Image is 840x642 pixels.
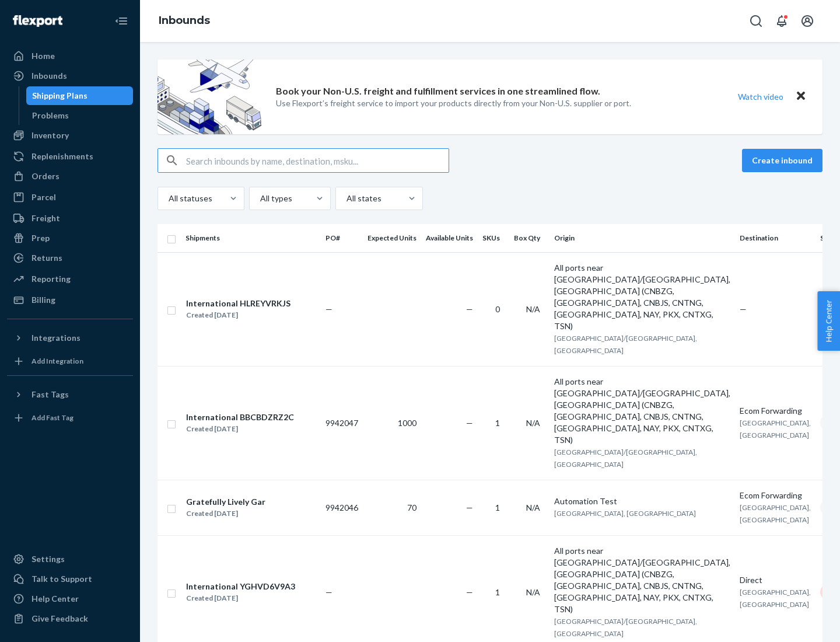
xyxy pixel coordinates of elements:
[407,503,416,512] span: 70
[321,480,363,535] td: 9942046
[32,170,60,182] div: Orders
[7,291,133,309] a: Billing
[13,15,62,27] img: Flexport logo
[7,352,133,371] a: Add Integration
[554,509,696,518] span: [GEOGRAPHIC_DATA], [GEOGRAPHIC_DATA]
[186,508,265,519] div: Created [DATE]
[793,88,808,105] button: Close
[466,503,473,512] span: —
[167,193,169,204] input: All statuses
[554,496,730,507] div: Automation Test
[7,67,133,85] a: Inbounds
[345,193,346,204] input: All states
[186,309,290,321] div: Created [DATE]
[554,376,730,446] div: All ports near [GEOGRAPHIC_DATA]/[GEOGRAPHIC_DATA], [GEOGRAPHIC_DATA] (CNBZG, [GEOGRAPHIC_DATA], ...
[7,589,133,608] a: Help Center
[7,249,133,267] a: Returns
[325,304,332,314] span: —
[32,389,69,400] div: Fast Tags
[740,405,811,417] div: Ecom Forwarding
[276,85,600,98] p: Book your Non-U.S. freight and fulfillment services in one streamlined flow.
[186,581,295,592] div: International YGHVD6V9A3
[259,193,260,204] input: All types
[32,90,87,102] div: Shipping Plans
[730,88,791,105] button: Watch video
[7,188,133,207] a: Parcel
[554,448,697,469] span: [GEOGRAPHIC_DATA]/[GEOGRAPHIC_DATA], [GEOGRAPHIC_DATA]
[321,224,363,252] th: PO#
[26,86,134,105] a: Shipping Plans
[7,147,133,166] a: Replenishments
[7,229,133,247] a: Prep
[159,14,210,27] a: Inbounds
[7,126,133,145] a: Inventory
[181,224,321,252] th: Shipments
[526,418,540,428] span: N/A
[32,613,88,624] div: Give Feedback
[186,592,295,604] div: Created [DATE]
[7,47,133,65] a: Home
[32,191,56,203] div: Parcel
[740,503,811,524] span: [GEOGRAPHIC_DATA], [GEOGRAPHIC_DATA]
[32,130,69,141] div: Inventory
[740,588,811,609] span: [GEOGRAPHIC_DATA], [GEOGRAPHIC_DATA]
[770,9,793,33] button: Open notifications
[110,9,133,33] button: Close Navigation
[495,503,500,512] span: 1
[32,553,65,565] div: Settings
[7,570,133,588] a: Talk to Support
[554,334,697,355] span: [GEOGRAPHIC_DATA]/[GEOGRAPHIC_DATA], [GEOGRAPHIC_DATA]
[32,212,60,224] div: Freight
[421,224,478,252] th: Available Units
[32,332,80,344] div: Integrations
[7,270,133,288] a: Reporting
[526,587,540,597] span: N/A
[32,232,50,244] div: Prep
[735,224,815,252] th: Destination
[744,9,768,33] button: Open Search Box
[549,224,735,252] th: Origin
[526,304,540,314] span: N/A
[32,110,69,121] div: Problems
[466,418,473,428] span: —
[7,385,133,404] button: Fast Tags
[740,304,747,314] span: —
[398,418,416,428] span: 1000
[363,224,421,252] th: Expected Units
[7,409,133,427] a: Add Fast Tag
[321,366,363,480] td: 9942047
[325,587,332,597] span: —
[32,252,62,264] div: Returns
[186,149,449,172] input: Search inbounds by name, destination, msku...
[817,291,840,351] button: Help Center
[740,574,811,586] div: Direct
[32,50,55,62] div: Home
[478,224,509,252] th: SKUs
[466,304,473,314] span: —
[796,9,819,33] button: Open account menu
[740,418,811,439] span: [GEOGRAPHIC_DATA], [GEOGRAPHIC_DATA]
[26,106,134,125] a: Problems
[32,413,73,423] div: Add Fast Tag
[7,329,133,347] button: Integrations
[276,97,631,109] p: Use Flexport’s freight service to import your products directly from your Non-U.S. supplier or port.
[32,573,92,585] div: Talk to Support
[7,209,133,228] a: Freight
[32,151,93,162] div: Replenishments
[554,262,730,332] div: All ports near [GEOGRAPHIC_DATA]/[GEOGRAPHIC_DATA], [GEOGRAPHIC_DATA] (CNBZG, [GEOGRAPHIC_DATA], ...
[554,617,697,638] span: [GEOGRAPHIC_DATA]/[GEOGRAPHIC_DATA], [GEOGRAPHIC_DATA]
[32,273,71,285] div: Reporting
[7,167,133,186] a: Orders
[186,298,290,309] div: International HLREYVRKJS
[742,149,822,172] button: Create inbound
[466,587,473,597] span: —
[32,593,79,605] div: Help Center
[7,550,133,568] a: Settings
[32,294,55,306] div: Billing
[740,490,811,501] div: Ecom Forwarding
[186,423,294,435] div: Created [DATE]
[186,496,265,508] div: Gratefully Lively Gar
[7,609,133,628] button: Give Feedback
[32,70,67,82] div: Inbounds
